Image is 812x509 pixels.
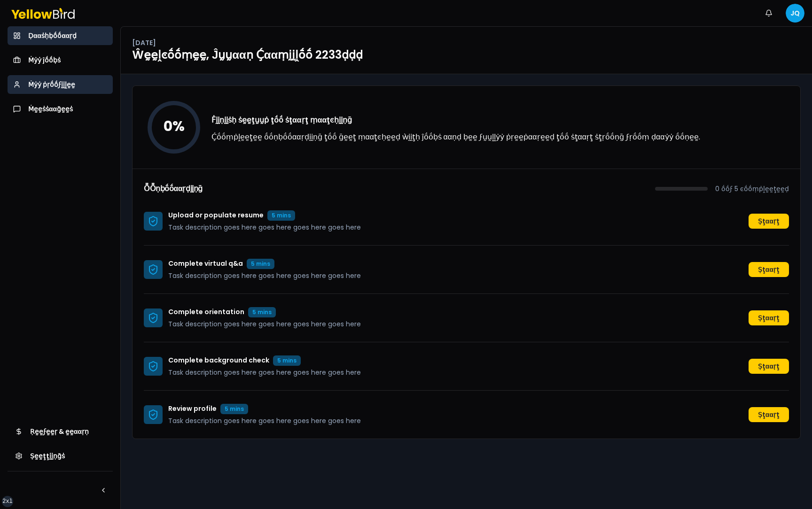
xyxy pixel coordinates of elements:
div: 5 mins [220,404,248,414]
p: 0 ṓṓϝ 5 ͼṓṓṃṗḽḛḛţḛḛḍ [715,184,789,193]
button: Ṣţααṛţ [749,359,789,374]
a: Ṁẏẏ ṗṛṓṓϝḭḭḽḛḛ [8,75,113,94]
h3: Ḟḭḭṇḭḭṡḥ ṡḛḛţṵṵṗ ţṓṓ ṡţααṛţ ṃααţͼḥḭḭṇḡ [211,115,700,126]
a: Ṁḛḛṡṡααḡḛḛṡ [8,100,113,118]
p: Ḉṓṓṃṗḽḛḛţḛḛ ṓṓṇḅṓṓααṛḍḭḭṇḡ ţṓṓ ḡḛḛţ ṃααţͼḥḛḛḍ ẁḭḭţḥ ĵṓṓḅṡ ααṇḍ ḅḛḛ ϝṵṵḽḽẏẏ ṗṛḛḛṗααṛḛḛḍ ţṓṓ ṡţααṛţ... [211,131,700,143]
a: Ṛḛḛϝḛḛṛ & ḛḛααṛṇ [8,422,113,441]
span: Ḍααṡḥḅṓṓααṛḍ [28,31,77,40]
div: 5 mins [273,355,301,366]
a: Ṁẏẏ ĵṓṓḅṡ [8,51,113,69]
button: Ṣţααṛţ [749,262,789,277]
p: Task description goes here goes here goes here goes here [168,416,361,425]
span: Ṛḛḛϝḛḛṛ & ḛḛααṛṇ [30,427,89,436]
a: Ḍααṡḥḅṓṓααṛḍ [8,26,113,45]
div: 5 mins [248,307,276,317]
span: Ṁẏẏ ĵṓṓḅṡ [28,55,61,65]
p: Complete virtual q&a [168,259,361,269]
p: Task description goes here goes here goes here goes here [168,271,361,280]
div: 2xl [2,498,13,505]
span: Ṁḛḛṡṡααḡḛḛṡ [28,104,73,114]
button: Ṣţααṛţ [749,407,789,422]
span: Ṣḛḛţţḭḭṇḡṡ [30,451,65,461]
p: Task description goes here goes here goes here goes here [168,319,361,329]
span: Ṁẏẏ ṗṛṓṓϝḭḭḽḛḛ [28,80,75,89]
button: Ṣţααṛţ [749,310,789,325]
p: Complete orientation [168,307,361,317]
button: Ṣţααṛţ [749,214,789,229]
h1: Ŵḛḛḽͼṓṓṃḛḛ, Ĵṵṵααṇ Ḉααṃḭḭḽṓṓ 2233ḍḍḍ [132,47,801,62]
a: Ṣḛḛţţḭḭṇḡṡ [8,447,113,465]
div: 5 mins [247,259,274,269]
p: Complete background check [168,355,361,366]
h3: ṎṎṇḅṓṓααṛḍḭḭṇḡ [144,185,203,193]
p: Review profile [168,404,361,414]
div: 5 mins [267,210,295,221]
p: [DATE] [132,38,156,47]
tspan: 0 % [164,116,185,136]
p: Task description goes here goes here goes here goes here [168,223,361,232]
p: Task description goes here goes here goes here goes here [168,368,361,377]
p: Upload or populate resume [168,210,361,221]
span: JQ [786,4,804,23]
